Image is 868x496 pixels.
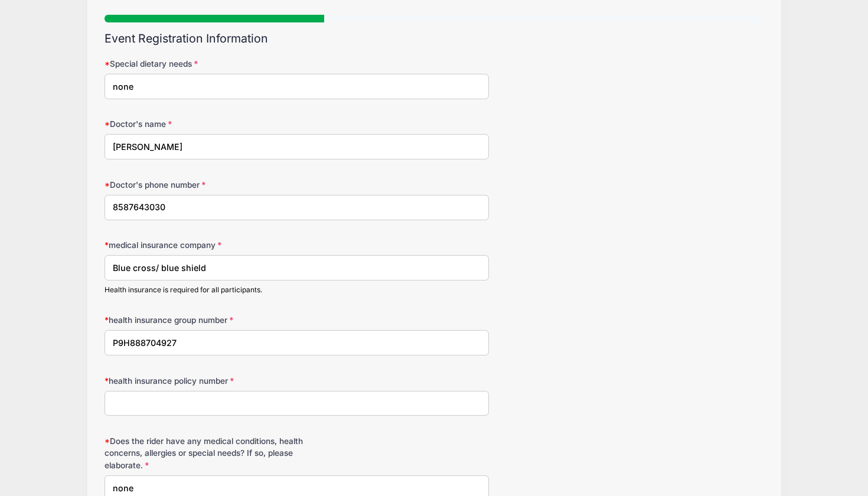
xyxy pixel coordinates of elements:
[105,58,324,70] label: Special dietary needs
[105,314,324,326] label: health insurance group number
[105,118,324,130] label: Doctor's name
[105,32,764,45] h2: Event Registration Information
[105,239,324,251] label: medical insurance company
[105,375,324,387] label: health insurance policy number
[105,285,489,295] div: Health insurance is required for all participants.
[105,435,324,471] label: Does the rider have any medical conditions, health concerns, allergies or special needs? If so, p...
[105,179,324,191] label: Doctor's phone number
